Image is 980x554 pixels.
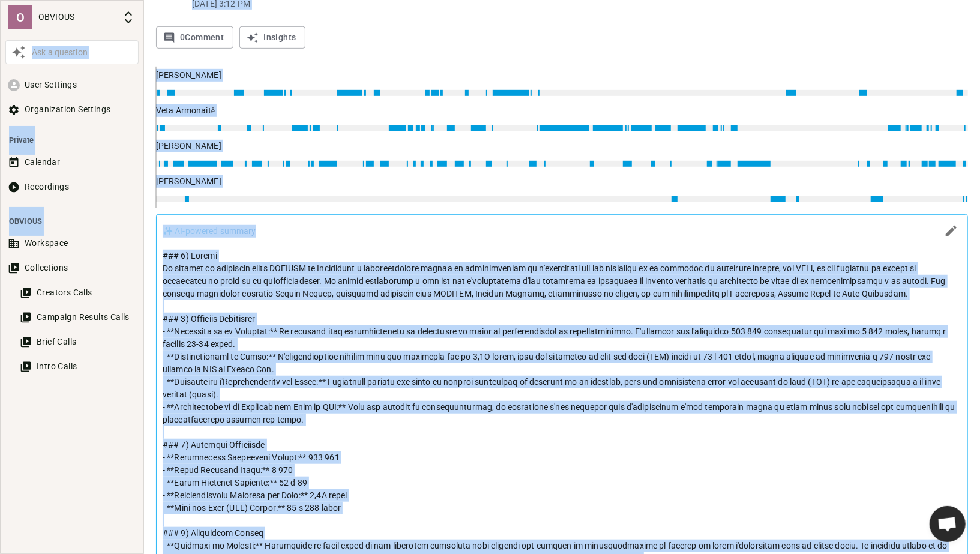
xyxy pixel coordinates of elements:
[17,331,139,353] button: Brief Calls
[930,506,966,542] div: Ouvrir le chat
[8,42,29,62] button: Awesile Icon
[5,210,139,232] li: OBVIOUS
[5,232,139,254] button: Workspace
[17,306,139,328] button: Campaign Results Calls
[5,257,139,279] button: Collections
[17,355,139,378] button: Intro Calls
[5,129,139,151] li: Private
[5,74,139,96] button: User Settings
[5,98,139,121] button: Organization Settings
[29,46,136,59] div: Ask a question
[38,11,116,23] p: OBVIOUS
[8,5,32,29] div: O
[239,26,305,49] button: Insights
[5,151,139,173] button: Calendar
[17,282,139,304] button: Creators Calls
[163,225,256,238] p: ✨ AI-powered summary
[5,176,139,198] button: Recordings
[156,26,233,49] button: 0Comment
